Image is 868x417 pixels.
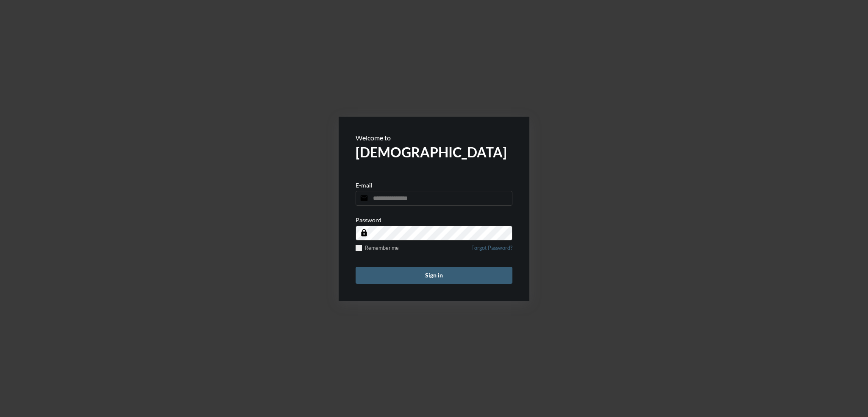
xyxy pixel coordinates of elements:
label: Remember me [356,245,399,251]
p: Welcome to [356,134,512,142]
p: E-mail [356,182,373,189]
p: Password [356,216,381,224]
button: Sign in [356,267,512,284]
a: Forgot Password? [471,245,512,256]
h2: [DEMOGRAPHIC_DATA] [356,144,512,160]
